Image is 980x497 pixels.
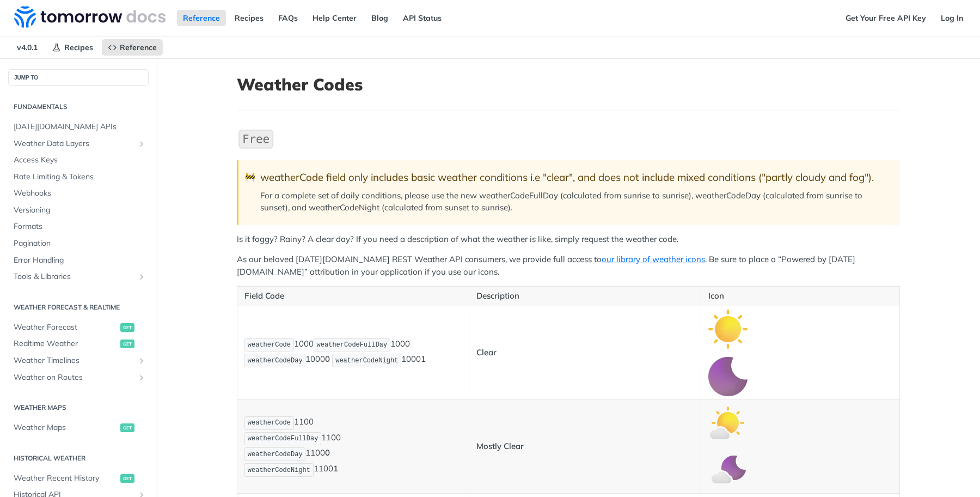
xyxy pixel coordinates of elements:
h2: Weather Forecast & realtime [8,302,149,312]
span: 🚧 [245,171,255,184]
img: clear_day [708,310,748,349]
span: v4.0.1 [11,39,44,56]
span: Error Handling [14,255,146,266]
a: Reference [102,39,163,56]
span: Expand image [708,323,748,334]
code: weatherCodeFullDay [314,338,390,352]
span: Weather Recent History [14,473,118,484]
button: JUMP TO [8,69,149,86]
a: Weather Forecastget [8,319,149,336]
span: Weather Data Layers [14,138,134,149]
span: Weather Maps [14,422,118,433]
a: Realtime Weatherget [8,336,149,352]
a: Recipes [46,39,99,56]
a: Log In [935,10,969,26]
a: Webhooks [8,185,149,202]
strong: Mostly Clear [476,441,524,451]
span: get [120,474,134,483]
code: weatherCodeNight [332,354,401,367]
a: Weather Recent Historyget [8,470,149,487]
a: API Status [397,10,448,26]
a: Weather Mapsget [8,420,149,436]
p: Icon [708,290,892,302]
a: our library of weather icons [602,254,705,264]
span: Versioning [14,205,146,216]
span: Rate Limiting & Tokens [14,172,146,183]
span: Access Keys [14,155,146,166]
a: Access Keys [8,152,149,168]
span: Weather Timelines [14,355,134,366]
a: FAQs [272,10,304,26]
code: weatherCodeNight [244,463,314,477]
span: Realtime Weather [14,338,118,349]
span: Weather Forecast [14,322,118,333]
button: Show subpages for Tools & Libraries [137,272,146,281]
span: Expand image [708,417,748,427]
h2: Fundamentals [8,102,149,112]
p: 1000 1000 1000 1000 [244,337,462,369]
span: Pagination [14,238,146,249]
p: Is it foggy? Rainy? A clear day? If you need a description of what the weather is like, simply re... [237,233,900,246]
a: Weather TimelinesShow subpages for Weather Timelines [8,353,149,369]
h2: Historical Weather [8,453,149,463]
span: Expand image [708,464,748,475]
strong: 1 [333,464,338,474]
strong: Clear [476,347,497,357]
span: Reference [120,43,157,52]
img: clear_night [708,357,748,396]
h1: Weather Codes [237,75,900,94]
a: Help Center [307,10,363,26]
span: Formats [14,221,146,232]
span: Webhooks [14,188,146,199]
code: weatherCodeFullDay [244,432,321,446]
button: Show subpages for Weather Timelines [137,356,146,365]
a: Error Handling [8,252,149,269]
p: As our beloved [DATE][DOMAIN_NAME] REST Weather API consumers, we provide full access to . Be sur... [237,253,900,278]
p: Field Code [244,290,462,302]
button: Show subpages for Weather Data Layers [137,140,146,148]
strong: 0 [325,448,330,458]
a: [DATE][DOMAIN_NAME] APIs [8,119,149,135]
p: For a complete set of daily conditions, please use the new weatherCodeFullDay (calculated from su... [260,190,889,214]
span: get [120,323,134,332]
a: Get Your Free API Key [840,10,932,26]
img: mostly_clear_day [708,403,748,443]
strong: 0 [325,354,330,365]
a: Pagination [8,235,149,252]
a: Recipes [229,10,269,26]
a: Tools & LibrariesShow subpages for Tools & Libraries [8,269,149,285]
code: weatherCode [244,416,294,430]
a: Weather on RoutesShow subpages for Weather on Routes [8,369,149,386]
a: Rate Limiting & Tokens [8,169,149,185]
p: Description [476,290,694,302]
code: weatherCode [244,338,294,352]
span: get [120,423,134,432]
span: Expand image [708,371,748,381]
img: Tomorrow.io Weather API Docs [14,6,166,28]
a: Blog [365,10,394,26]
code: weatherCodeDay [244,447,305,461]
span: [DATE][DOMAIN_NAME] APIs [14,122,146,132]
span: Tools & Libraries [14,271,134,282]
code: weatherCodeDay [244,354,305,367]
strong: 1 [421,354,426,365]
a: Weather Data LayersShow subpages for Weather Data Layers [8,136,149,152]
span: Weather on Routes [14,372,134,383]
img: mostly_clear_night [708,451,748,490]
p: 1100 1100 1100 1100 [244,415,462,478]
h2: Weather Maps [8,403,149,413]
a: Formats [8,219,149,235]
a: Reference [177,10,226,26]
span: get [120,340,134,348]
a: Versioning [8,202,149,219]
button: Show subpages for Weather on Routes [137,373,146,382]
span: Recipes [64,43,93,52]
div: weatherCode field only includes basic weather conditions i.e "clear", and does not include mixed ... [260,171,889,184]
